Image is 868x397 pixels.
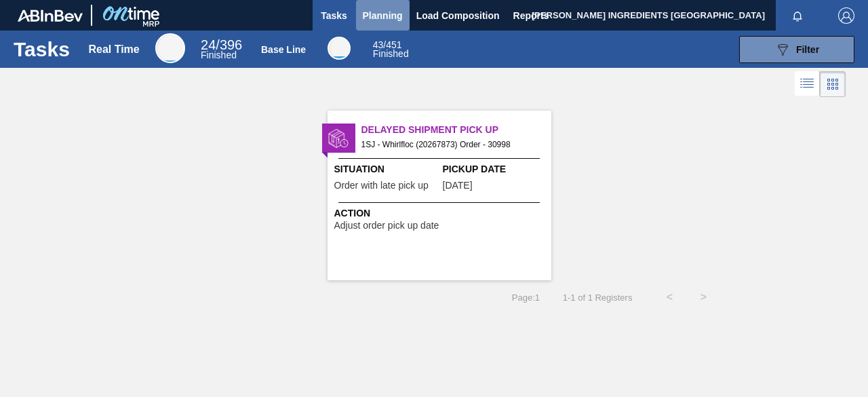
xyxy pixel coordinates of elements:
div: Real Time [155,33,185,63]
span: / 396 [201,37,242,52]
span: Page : 1 [512,292,540,303]
span: Planning [363,7,403,24]
span: 1SJ - Whirlfloc (20267873) Order - 30998 [361,137,540,152]
img: status [328,128,349,149]
button: < [652,280,686,314]
div: Card Vision [820,71,846,97]
span: Situation [334,162,439,176]
img: Logout [838,7,854,24]
div: List Vision [795,71,820,97]
button: > [686,280,720,314]
span: 1 - 1 of 1 Registers [560,292,632,303]
span: Reports [513,7,549,24]
span: Finished [201,50,237,60]
span: 24 [201,37,216,52]
span: Action [334,206,548,221]
div: Base Line [373,41,409,58]
div: Base Line [261,44,306,55]
span: 43 [373,39,384,50]
span: Delayed Shipment Pick Up [361,123,551,137]
div: Real Time [88,43,139,56]
span: Adjust order pick up date [334,221,439,231]
h1: Tasks [14,41,70,57]
span: Load Composition [416,7,500,24]
span: Filter [796,44,819,55]
span: / 451 [373,39,402,50]
button: Filter [739,36,854,63]
span: Tasks [319,7,349,24]
img: TNhmsLtSVTkK8tSr43FrP2fwEKptu5GPRR3wAAAABJRU5ErkJggg== [18,10,83,22]
div: Real Time [201,39,242,60]
button: Notifications [776,6,819,25]
span: Order with late pick up [334,181,429,191]
span: Finished [373,48,409,59]
div: Base Line [328,37,351,60]
span: Pickup Date [443,162,548,176]
span: 08/23/2025 [443,181,473,191]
